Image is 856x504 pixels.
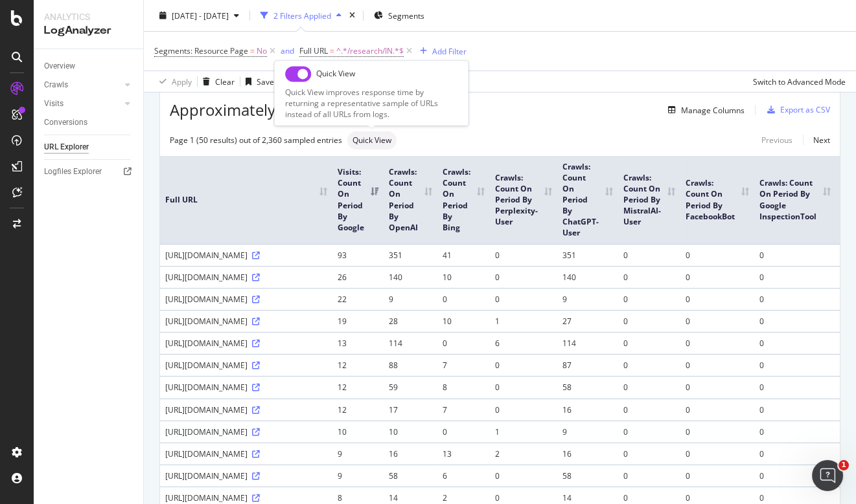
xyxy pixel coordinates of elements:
[154,71,192,92] button: Apply
[388,10,424,21] span: Segments
[557,288,618,310] td: 9
[557,266,618,288] td: 140
[170,135,342,146] div: Page 1 (50 results) out of 2,360 sampled entries
[44,140,134,154] a: URL Explorer
[437,288,490,310] td: 0
[680,376,754,398] td: 0
[618,244,680,266] td: 0
[332,310,384,332] td: 19
[680,156,754,244] th: Crawls: Count On Period By FacebookBot: activate to sort column ascending
[160,156,332,244] th: Full URL: activate to sort column ascending
[44,97,121,111] a: Visits
[754,310,836,332] td: 0
[44,10,133,23] div: Analytics
[172,10,229,21] span: [DATE] - [DATE]
[165,426,327,437] div: [URL][DOMAIN_NAME]
[754,443,836,465] td: 0
[44,60,75,73] div: Overview
[353,137,391,144] span: Quick View
[557,244,618,266] td: 351
[618,156,680,244] th: Crawls: Count On Period By MistralAI-User: activate to sort column ascending
[437,421,490,443] td: 0
[754,376,836,398] td: 0
[44,140,89,154] div: URL Explorer
[165,448,327,459] div: [URL][DOMAIN_NAME]
[250,45,255,56] span: =
[384,399,437,421] td: 17
[165,492,327,503] div: [URL][DOMAIN_NAME]
[680,266,754,288] td: 0
[557,399,618,421] td: 16
[618,266,680,288] td: 0
[618,399,680,421] td: 0
[803,131,830,149] a: Next
[557,376,618,398] td: 58
[332,376,384,398] td: 12
[165,404,327,415] div: [URL][DOMAIN_NAME]
[618,310,680,332] td: 0
[557,354,618,376] td: 87
[384,443,437,465] td: 16
[618,421,680,443] td: 0
[369,5,430,26] button: Segments
[490,443,557,465] td: 2
[332,399,384,421] td: 12
[754,266,836,288] td: 0
[490,310,557,332] td: 1
[490,156,557,244] th: Crawls: Count On Period By Perplexity-User: activate to sort column ascending
[44,165,102,179] div: Logfiles Explorer
[165,360,327,371] div: [URL][DOMAIN_NAME]
[754,421,836,443] td: 0
[680,399,754,421] td: 0
[780,104,830,115] div: Export as CSV
[384,465,437,487] td: 58
[165,338,327,349] div: [URL][DOMAIN_NAME]
[432,45,467,56] div: Add Filter
[384,156,437,244] th: Crawls: Count On Period By OpenAI: activate to sort column ascending
[347,131,397,149] div: neutral label
[618,465,680,487] td: 0
[437,332,490,354] td: 0
[490,332,557,354] td: 6
[285,87,457,120] div: Quick View improves response time by returning a representative sample of URLs instead of all URL...
[437,443,490,465] td: 13
[681,105,745,116] div: Manage Columns
[384,354,437,376] td: 88
[680,244,754,266] td: 0
[165,316,327,327] div: [URL][DOMAIN_NAME]
[748,71,846,92] button: Switch to Advanced Mode
[754,288,836,310] td: 0
[198,71,235,92] button: Clear
[332,421,384,443] td: 10
[165,272,327,283] div: [URL][DOMAIN_NAME]
[44,23,133,38] div: LogAnalyzer
[557,310,618,332] td: 27
[754,465,836,487] td: 0
[437,310,490,332] td: 10
[257,76,274,87] div: Save
[332,288,384,310] td: 22
[332,443,384,465] td: 9
[415,43,467,59] button: Add Filter
[437,376,490,398] td: 8
[490,399,557,421] td: 0
[332,266,384,288] td: 26
[753,76,846,87] div: Switch to Advanced Mode
[332,332,384,354] td: 13
[257,42,267,60] span: No
[754,156,836,244] th: Crawls: Count On Period By Google InspectionTool: activate to sort column ascending
[490,376,557,398] td: 0
[316,68,355,79] div: Quick View
[332,156,384,244] th: Visits: Count On Period By Google: activate to sort column ascending
[384,376,437,398] td: 59
[170,99,404,121] span: Approximately 236K URLs found
[437,156,490,244] th: Crawls: Count On Period By Bing: activate to sort column ascending
[839,460,849,470] span: 1
[618,376,680,398] td: 0
[437,399,490,421] td: 7
[490,354,557,376] td: 0
[437,354,490,376] td: 7
[154,5,244,26] button: [DATE] - [DATE]
[754,399,836,421] td: 0
[44,78,121,92] a: Crawls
